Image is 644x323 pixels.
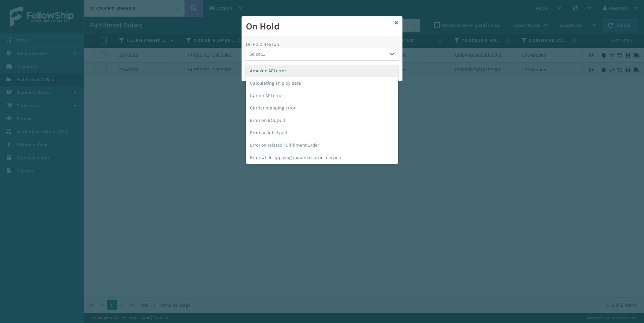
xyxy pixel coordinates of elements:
[246,139,398,151] div: Error on related Fulfillment Order
[246,127,398,139] div: Error on label pull
[246,102,398,114] div: Carrier mapping error
[246,151,398,164] div: Error while applying required carrier service
[246,41,279,48] label: On Hold Reason
[246,20,392,32] h2: On Hold
[246,77,398,89] div: Calculating ship by date
[246,89,398,102] div: Carrier API error
[246,114,398,127] div: Error on BOL pull
[246,65,398,77] div: Amazon API error
[249,51,265,58] div: Select...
